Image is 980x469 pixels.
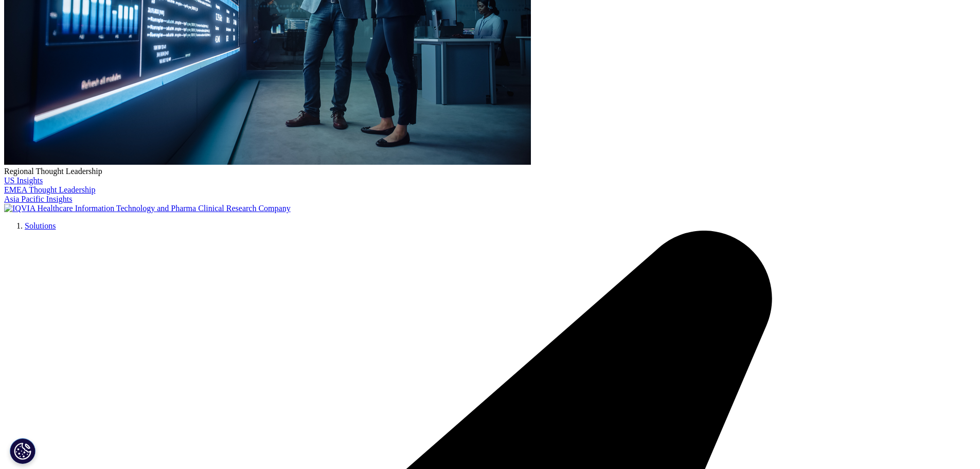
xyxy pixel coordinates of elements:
a: Solutions [25,221,56,230]
a: EMEA Thought Leadership [4,185,95,194]
a: US Insights [4,176,43,185]
a: Asia Pacific Insights [4,195,72,203]
button: Cookies Settings [10,438,35,464]
div: Regional Thought Leadership [4,167,976,176]
img: IQVIA Healthcare Information Technology and Pharma Clinical Research Company [4,204,291,213]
